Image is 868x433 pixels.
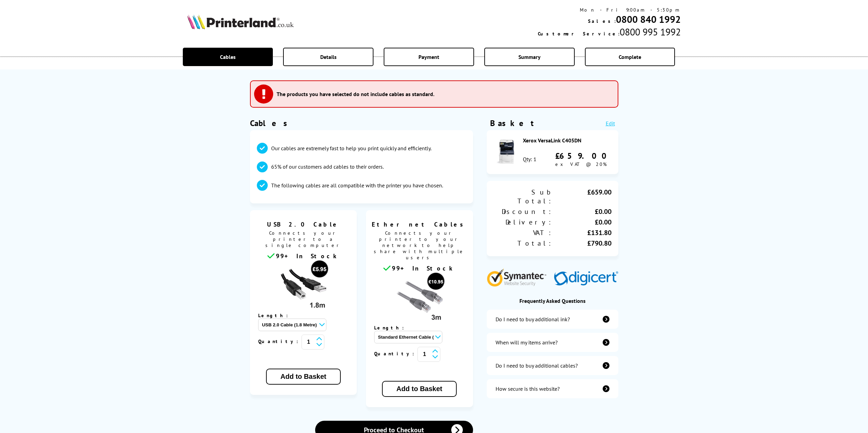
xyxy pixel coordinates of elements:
[255,220,352,228] span: USB 2.0 Cable
[555,151,612,161] div: £659.00
[220,53,236,60] span: Cables
[371,220,468,228] span: Ethernet Cables
[490,118,534,128] div: Basket
[554,271,618,287] img: Digicert
[258,312,295,319] span: Length:
[496,362,578,369] div: Do I need to buy additional cables?
[494,218,553,227] div: Delivery:
[392,264,455,272] span: 99+ In Stock
[606,120,615,127] a: Edit
[555,161,607,167] span: ex VAT @ 20%
[553,207,612,216] div: £0.00
[487,267,551,287] img: Symantec Website Security
[496,316,570,323] div: Do I need to buy additional ink?
[496,385,560,392] div: How secure is this website?
[418,53,439,60] span: Payment
[523,156,536,163] div: Qty: 1
[494,228,553,237] div: VAT:
[494,207,553,216] div: Discount:
[553,228,612,237] div: £131.80
[538,31,620,37] span: Customer Service:
[374,351,417,357] span: Quantity:
[250,118,473,128] h1: Cables
[266,369,340,385] button: Add to Basket
[496,339,558,346] div: When will my items arrive?
[369,228,470,264] span: Connects your printer to your network to help share with multiple users
[187,14,294,29] img: Printerland Logo
[320,53,337,60] span: Details
[374,325,411,331] span: Length:
[538,7,681,13] div: Mon - Fri 9:00am - 5:30pm
[619,53,641,60] span: Complete
[277,91,435,97] h3: The products you have selected do not include cables as standard.
[271,163,384,170] p: 65% of our customers add cables to their orders.
[553,218,612,227] div: £0.00
[494,188,553,205] div: Sub Total:
[487,297,618,304] div: Frequently Asked Questions
[271,144,431,152] p: Our cables are extremely fast to help you print quickly and efficiently.
[253,228,354,252] span: Connects your printer to a single computer
[588,18,616,24] span: Sales:
[278,260,329,311] img: usb cable
[487,333,618,352] a: items-arrive
[553,188,612,205] div: £659.00
[487,310,618,329] a: additional-ink
[616,13,681,26] a: 0800 840 1992
[487,356,618,375] a: additional-cables
[494,140,517,164] img: Xerox VersaLink C405DN
[271,182,443,189] p: The following cables are all compatible with the printer you have chosen.
[518,53,541,60] span: Summary
[394,272,445,323] img: Ethernet cable
[276,252,339,260] span: 99+ In Stock
[487,379,618,398] a: secure-website
[258,338,301,344] span: Quantity:
[382,381,456,397] button: Add to Basket
[494,239,553,248] div: Total:
[553,239,612,248] div: £790.80
[523,137,612,144] div: Xerox VersaLink C405DN
[620,26,681,38] span: 0800 995 1992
